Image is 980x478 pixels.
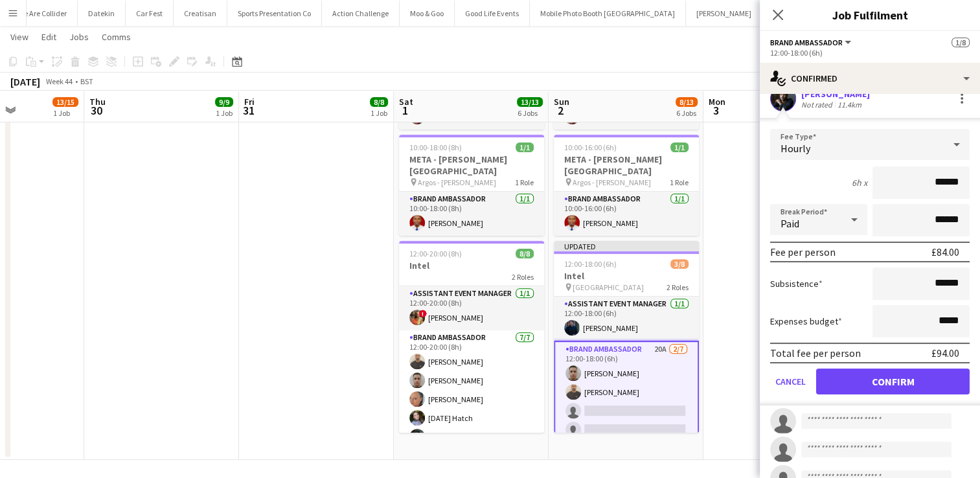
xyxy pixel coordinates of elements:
span: 8/8 [370,97,388,107]
div: 1 Job [216,108,233,118]
h3: Job Fulfilment [760,6,980,23]
span: 13/13 [517,97,543,107]
span: Argos - [PERSON_NAME] [573,177,651,187]
span: Week 44 [43,76,75,86]
div: Fee per person [770,245,836,258]
button: Cancel [770,369,811,394]
span: 13/15 [52,97,78,107]
span: Edit [41,31,56,43]
span: 8/8 [516,249,534,258]
a: View [5,28,34,45]
h3: META - [PERSON_NAME][GEOGRAPHIC_DATA] [399,154,544,177]
span: 8/13 [676,97,698,107]
span: Paid [781,217,799,230]
span: 31 [242,103,255,118]
span: 10:00-16:00 (6h) [564,142,617,152]
app-card-role: Brand Ambassador1/110:00-18:00 (8h)[PERSON_NAME] [399,192,544,236]
app-job-card: 10:00-18:00 (8h)1/1META - [PERSON_NAME][GEOGRAPHIC_DATA] Argos - [PERSON_NAME]1 RoleBrand Ambassa... [399,135,544,236]
button: Car Fest [126,1,174,26]
app-job-card: 10:00-16:00 (6h)1/1META - [PERSON_NAME][GEOGRAPHIC_DATA] Argos - [PERSON_NAME]1 RoleBrand Ambassa... [554,135,699,236]
div: Confirmed [760,63,980,94]
button: Confirm [816,369,970,394]
app-job-card: Updated12:00-18:00 (6h)3/8Intel [GEOGRAPHIC_DATA]2 RolesAssistant Event Manager1/112:00-18:00 (6h... [554,241,699,433]
div: 1 Job [53,108,78,118]
div: 11.4km [835,100,864,109]
span: 2 Roles [667,282,689,292]
span: Fri [244,96,255,108]
span: 3/8 [670,259,689,269]
div: 12:00-18:00 (6h) [770,48,970,58]
span: Mon [709,96,725,108]
app-card-role: Assistant Event Manager1/112:00-20:00 (8h)![PERSON_NAME] [399,286,544,330]
span: 10:00-18:00 (8h) [409,142,462,152]
app-card-role: Assistant Event Manager1/112:00-18:00 (6h)[PERSON_NAME] [554,297,699,341]
span: 1 Role [515,177,534,187]
span: 1/8 [952,38,970,47]
span: Jobs [69,31,89,43]
div: 6h x [852,177,867,188]
div: Not rated [801,100,835,109]
button: Brand Ambassador [770,38,853,47]
button: We Are Collider [8,1,78,26]
span: 1/1 [670,142,689,152]
span: 9/9 [215,97,233,107]
div: 6 Jobs [676,108,697,118]
div: Total fee per person [770,347,861,359]
div: £94.00 [931,347,959,359]
h3: Intel [399,260,544,271]
span: ! [419,310,427,317]
a: Comms [97,28,136,45]
span: Brand Ambassador [770,38,843,47]
label: Expenses budget [770,315,842,327]
div: [DATE] [10,75,40,88]
button: Moo & Goo [400,1,455,26]
button: Sports Presentation Co [227,1,322,26]
label: Subsistence [770,278,823,290]
span: Sun [554,96,569,108]
button: Creatisan [174,1,227,26]
span: Comms [102,31,131,43]
span: 2 Roles [512,272,534,282]
span: 3 [707,103,725,118]
button: Mobile Photo Booth [GEOGRAPHIC_DATA] [530,1,686,26]
div: Updated [554,241,699,251]
h3: META - [PERSON_NAME][GEOGRAPHIC_DATA] [554,154,699,177]
span: Sat [399,96,413,108]
span: 2 [552,103,569,118]
span: View [10,31,28,43]
span: 12:00-20:00 (8h) [409,249,462,258]
span: 30 [87,103,106,118]
app-card-role: Brand Ambassador1/110:00-16:00 (6h)[PERSON_NAME] [554,192,699,236]
span: 12:00-18:00 (6h) [564,259,617,269]
h3: Intel [554,270,699,282]
app-job-card: 12:00-20:00 (8h)8/8Intel2 RolesAssistant Event Manager1/112:00-20:00 (8h)![PERSON_NAME]Brand Amba... [399,241,544,433]
button: [PERSON_NAME] [686,1,762,26]
div: BST [80,76,93,86]
a: Edit [36,28,62,45]
div: [PERSON_NAME] [801,88,870,100]
div: £84.00 [931,245,959,258]
a: Jobs [64,28,94,45]
button: Action Challenge [322,1,400,26]
button: Good Life Events [455,1,530,26]
span: Thu [89,96,106,108]
div: 1 Job [370,108,387,118]
span: [GEOGRAPHIC_DATA] [573,282,644,292]
span: Hourly [781,142,810,155]
div: 6 Jobs [518,108,542,118]
button: Datekin [78,1,126,26]
span: Argos - [PERSON_NAME] [418,177,496,187]
span: 1/1 [516,142,534,152]
span: 1 [397,103,413,118]
span: 1 Role [670,177,689,187]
